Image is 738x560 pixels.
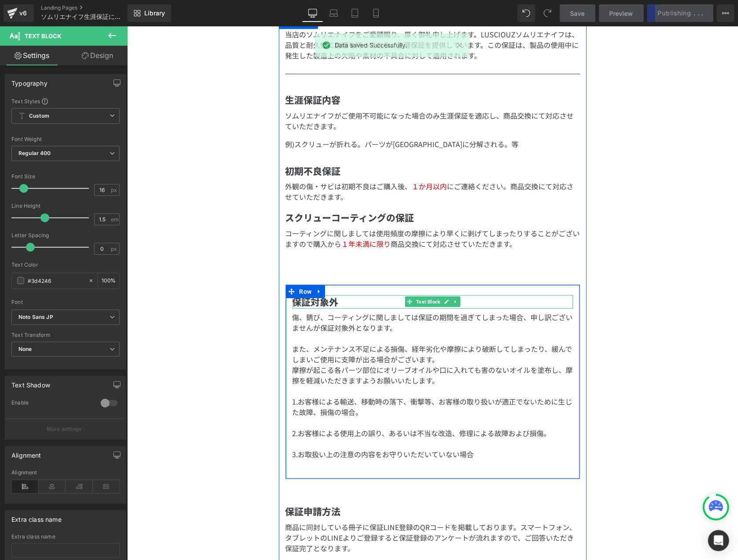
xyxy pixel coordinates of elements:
a: Preview [599,4,644,22]
a: Tablet [344,4,365,22]
button: More settings [5,419,126,439]
span: 商品に同封している冊子に保証LINE登録のQRコードを掲載しております。スマートフォン、タブレットのLINEよりご登録すると保証登録のアンケートが流れますので、ご回答いただき保証完了となります。 [158,495,449,527]
p: More settings [47,425,82,433]
input: Color [28,276,84,285]
div: Font Size [11,173,120,180]
div: Line Height [11,203,120,209]
span: 例)スクリューが折れる。パーツが[GEOGRAPHIC_DATA]に分解される。等 [158,112,392,123]
button: Undo [518,4,535,22]
div: Font Weight [11,136,120,142]
span: Save [570,9,585,18]
a: New Library [128,4,171,22]
span: px [111,187,118,193]
span: Row [170,259,187,272]
a: Desktop [302,4,323,22]
p: 1.お客様による輸送、移動時の落下、衝撃等、お客様の取り扱いが適正でないために生じた故障、損傷の場合。 [165,370,446,391]
div: Alignment [11,447,41,459]
span: スクリューコーティングの保証 [158,184,287,198]
span: px [111,246,118,252]
span: １か月以内 [285,155,320,165]
span: Text Block [287,270,315,281]
span: 保証申請方法 [158,478,214,491]
p: 3.お取扱い上の注意の内容をお守りいただいていない場合 [165,423,446,433]
a: Design [66,46,129,65]
a: Mobile [365,4,387,22]
span: em [111,217,118,222]
div: Enable [11,399,92,408]
span: LUSCIOUZソムリエナイフは、品質と耐久性に自信を持っており、生涯保証を提供しています。この保証は、製品の使用中に発生した製造上の欠陥や素材の不具合に対して適用されます。 [158,3,452,34]
div: Font [11,299,120,305]
i: Noto Sans JP [18,314,53,321]
p: 外観の傷・サビは初期不良はご購入後、 にご連絡ください。商品交換にて対応させていただきます。 [158,155,453,176]
span: １年未満に限り [215,212,264,223]
div: Extra class name [11,534,120,540]
p: ソムリエナイフがご使用不可能になった場合のみ生涯保証を適応し、商品交換にて対応させていただきます。 [158,84,453,105]
a: v6 [4,4,34,22]
a: Landing Pages [41,4,142,11]
div: Text Shadow [11,376,50,389]
div: Letter Spacing [11,232,120,238]
b: Regular 400 [18,150,51,156]
div: Open Intercom Messenger [708,530,729,551]
p: 摩擦が起こる各パーツ部位にオリーブオイルや口に入れても害のないオイルを塗布し、摩擦を軽減いただきますようお願いいたします。 [165,338,446,359]
p: 当店のソムリエナイフをご愛顧賜り、厚く御礼申し上げます。 [158,3,453,34]
p: 2.お客様による使用上の誤り、あるいは不当な改造、修理による故障および損傷。 [165,401,446,412]
p: 生涯保証内容 [158,67,453,81]
span: ソムリエナイフ生涯保証につきまして [41,13,125,20]
span: Preview [610,9,633,18]
span: Data saved Successfully. [335,40,407,50]
span: 初期不良保証 [158,138,214,151]
div: Text Transform [11,332,120,338]
b: None [18,346,32,352]
div: Extra class name [11,511,62,523]
div: Text Color [11,262,120,268]
p: コーティングに関しましては使用頻度の摩擦により早くに剥げてしまったりすることがございますので購入から 商品交換にて対応させていただきます。 [158,202,453,223]
span: Library [144,9,165,17]
div: Alignment [11,470,120,476]
div: v6 [18,7,29,19]
a: Expand / Collapse [186,259,198,272]
span: Text Block [25,33,61,40]
button: More [717,4,734,22]
b: Custom [29,112,49,120]
div: Text Styles [11,98,120,105]
div: % [98,273,119,289]
p: また、メンテナンス不足による損傷、経年劣化や摩擦により破断してしまったり、緩んでしまいご使用に支障が出る場合がございます。 [165,317,446,338]
a: Expand / Collapse [324,270,333,281]
div: Typography [11,75,47,87]
a: Laptop [323,4,344,22]
button: Redo [539,4,556,22]
p: 傷、錆び、コーティングに関しましては保証の期間を過ぎてしまった場合、申し訳ございませんが保証対象外となります。 [165,285,446,307]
